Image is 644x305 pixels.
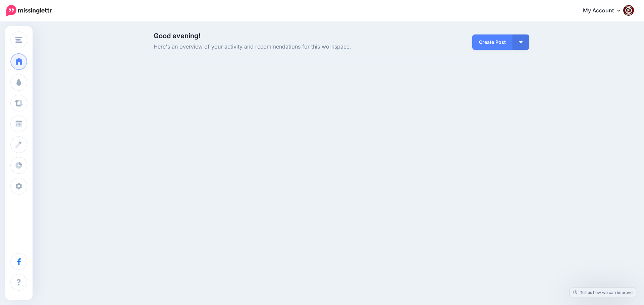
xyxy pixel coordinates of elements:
[570,288,636,297] a: Tell us how we can improve
[519,41,523,43] img: arrow-down-white.png
[6,5,52,16] img: Missinglettr
[154,32,201,40] span: Good evening!
[154,43,401,51] span: Here's an overview of your activity and recommendations for this workspace.
[15,37,22,43] img: menu.png
[472,34,513,50] a: Create Post
[576,3,634,19] a: My Account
